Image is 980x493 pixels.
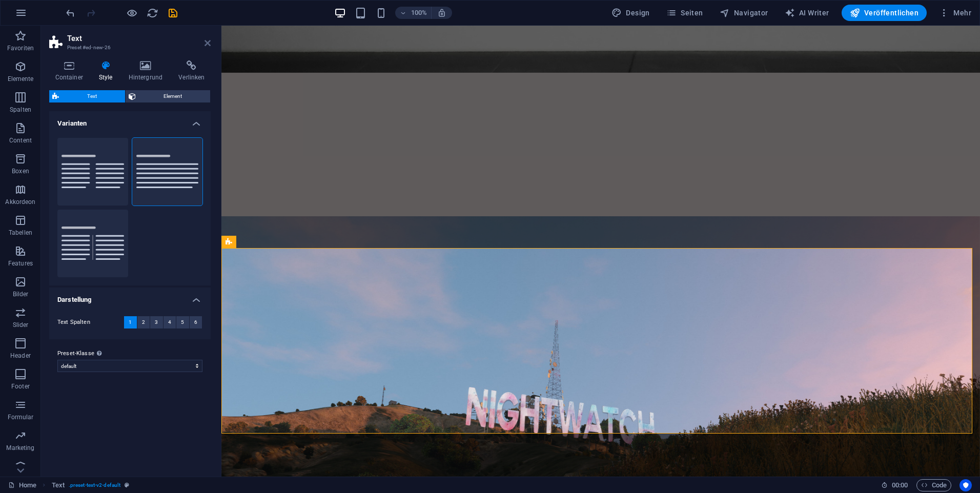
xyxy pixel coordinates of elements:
[662,5,707,21] button: Seiten
[194,316,197,328] span: 6
[781,5,833,21] button: AI Writer
[129,316,132,328] span: 1
[12,167,29,175] p: Boxen
[785,8,829,18] span: AI Writer
[126,90,211,102] button: Element
[64,7,76,19] button: undo
[62,90,122,102] span: Text
[167,7,179,19] button: save
[164,316,176,328] button: 4
[176,316,189,328] button: 5
[49,287,211,306] h4: Darstellung
[5,198,35,206] p: Akkordeon
[8,413,34,421] p: Formular
[150,316,163,328] button: 3
[147,7,158,19] i: Seite neu laden
[126,7,138,19] button: Klicke hier, um den Vorschau-Modus zu verlassen
[850,8,918,18] span: Veröffentlichen
[7,44,34,52] p: Favoriten
[69,479,120,491] span: . preset-text-v2-default
[173,60,211,82] h4: Verlinken
[13,290,29,298] p: Bilder
[168,316,171,328] span: 4
[607,5,654,21] div: Design (Strg+Alt+Y)
[49,111,211,130] h4: Varianten
[892,479,908,491] span: 00 00
[13,321,29,329] p: Slider
[611,8,650,18] span: Design
[899,481,901,489] span: :
[9,229,32,237] p: Tabellen
[146,7,158,19] button: reload
[11,382,30,391] p: Footer
[190,316,202,328] button: 6
[67,34,211,43] h2: Text
[959,479,972,491] button: Usercentrics
[52,479,130,491] nav: breadcrumb
[607,5,654,21] button: Design
[49,90,125,102] button: Text
[437,8,446,17] i: Bei Größenänderung Zoomstufe automatisch an das gewählte Gerät anpassen.
[716,5,772,21] button: Navigator
[137,316,150,328] button: 2
[395,7,432,19] button: 100%
[181,316,184,328] span: 5
[167,7,179,19] i: Save (Ctrl+S)
[10,352,31,360] p: Header
[6,444,34,452] p: Marketing
[8,75,34,83] p: Elemente
[666,8,703,18] span: Seiten
[916,479,951,491] button: Code
[935,5,975,21] button: Mehr
[8,479,36,491] a: Klick, um Auswahl aufzuheben. Doppelklick öffnet Seitenverwaltung
[122,60,173,82] h4: Hintergrund
[49,60,93,82] h4: Container
[720,8,768,18] span: Navigator
[10,106,31,114] p: Spalten
[921,479,947,491] span: Code
[881,479,908,491] h6: Session-Zeit
[93,60,122,82] h4: Style
[124,316,137,328] button: 1
[939,8,971,18] span: Mehr
[842,5,927,21] button: Veröffentlichen
[57,347,202,360] label: Preset-Klasse
[9,136,32,145] p: Content
[155,316,158,328] span: 3
[139,90,208,102] span: Element
[8,259,33,268] p: Features
[52,479,65,491] span: Klick zum Auswählen. Doppelklick zum Bearbeiten
[142,316,145,328] span: 2
[57,316,124,328] label: Text Spalten
[125,482,129,488] i: Dieses Element ist ein anpassbares Preset
[411,7,427,19] h6: 100%
[65,7,76,19] i: Rückgängig: Element hinzufügen (Strg+Z)
[67,43,190,52] h3: Preset #ed-new-26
